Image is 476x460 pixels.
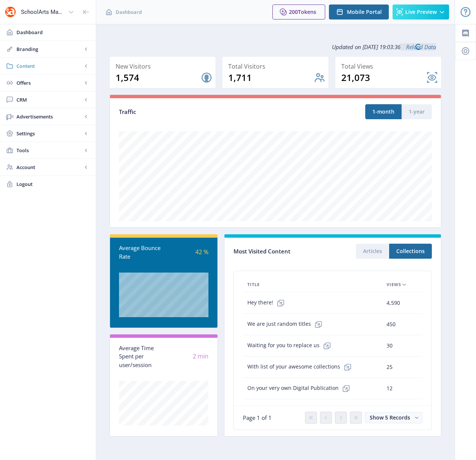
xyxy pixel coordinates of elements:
span: With list of your awesome collections [247,360,355,375]
div: Average Time Spent per user/session [119,344,164,369]
div: Most Visited Content [234,246,333,257]
span: 25 [387,363,393,372]
span: Tokens [298,8,316,15]
button: Mobile Portal [329,4,389,19]
button: 200Tokens [272,4,325,19]
span: Advertisements [16,113,82,120]
div: 1,574 [116,72,201,84]
span: Settings [16,130,82,137]
span: Live Preview [405,9,437,15]
span: Content [16,62,82,70]
span: Mobile Portal [347,9,382,15]
div: SchoolArts Magazine [21,4,65,20]
span: Page 1 of 1 [243,414,272,421]
span: Account [16,163,82,171]
span: 450 [387,320,396,329]
span: CRM [16,96,82,103]
span: Title [247,280,260,289]
span: Branding [16,45,82,53]
div: New Visitors [116,61,213,72]
div: Updated on [DATE] 19:03:36 [109,37,442,56]
div: Total Visitors [228,61,325,72]
button: 1-year [402,104,432,119]
span: Hey there! [247,295,288,310]
span: Dashboard [116,8,142,16]
span: 30 [387,341,393,350]
button: Show 5 Records [365,412,422,423]
span: Offers [16,79,82,87]
div: Average Bounce Rate [119,244,164,261]
span: Waiting for you to replace us [247,338,335,353]
div: Traffic [119,108,275,116]
span: Show 5 Records [370,414,410,421]
button: Live Preview [393,4,449,19]
a: Reload Data [400,43,436,51]
div: 21,073 [341,72,426,84]
span: We are just random titles [247,317,326,332]
span: Logout [16,180,90,188]
button: Articles [356,244,389,259]
span: Dashboard [16,28,90,36]
div: 1,711 [228,72,313,84]
button: Collections [389,244,432,259]
div: 2 min [164,352,209,361]
span: Tools [16,147,82,154]
span: Views [387,280,401,289]
img: properties.app_icon.png [4,6,16,18]
button: 1-month [365,104,402,119]
span: On your very own Digital Publication [247,381,354,396]
span: 4,590 [387,298,400,307]
span: 42 % [195,248,208,256]
div: Total Views [341,61,438,72]
span: 12 [387,384,393,393]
